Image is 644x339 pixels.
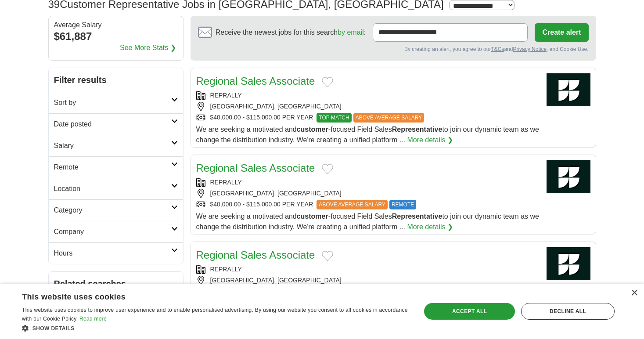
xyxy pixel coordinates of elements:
[198,45,589,53] div: By creating an alert, you agree to our and , and Cookie Use.
[22,307,408,322] span: This website uses cookies to improve user experience and to enable personalised advertising. By u...
[49,68,183,92] h2: Filter results
[54,184,171,194] h2: Location
[322,164,333,174] button: Add to favorite jobs
[196,102,540,111] div: [GEOGRAPHIC_DATA], [GEOGRAPHIC_DATA]
[54,248,171,259] h2: Hours
[196,200,540,209] div: $40,000.00 - $115,000.00 PER YEAR
[49,221,183,242] a: Company
[196,178,540,187] div: REPRALLY
[297,126,328,133] strong: customer
[49,92,183,113] a: Sort by
[54,162,171,173] h2: Remote
[32,325,75,332] span: Show details
[22,324,409,332] div: Show details
[54,227,171,237] h2: Company
[392,213,443,220] strong: Representative
[491,46,504,52] a: T&Cs
[196,126,539,144] span: We are seeking a motivated and -focused Field Sales to join our dynamic team as we change the dis...
[389,200,416,209] span: REMOTE
[196,162,315,174] a: Regional Sales Associate
[407,135,453,145] a: More details ❯
[407,222,453,232] a: More details ❯
[49,156,183,178] a: Remote
[338,29,364,36] a: by email
[54,97,171,108] h2: Sort by
[317,113,351,123] span: TOP MATCH
[521,303,615,320] div: Decline all
[49,113,183,135] a: Date posted
[196,276,540,285] div: [GEOGRAPHIC_DATA], [GEOGRAPHIC_DATA]
[54,277,178,290] h2: Related searches
[297,213,328,220] strong: customer
[54,141,171,151] h2: Salary
[196,213,539,231] span: We are seeking a motivated and -focused Field Sales to join our dynamic team as we change the dis...
[54,29,178,44] div: $61,887
[54,119,171,130] h2: Date posted
[196,113,540,123] div: $40,000.00 - $115,000.00 PER YEAR
[49,242,183,264] a: Hours
[317,200,388,209] span: ABOVE AVERAGE SALARY
[196,189,540,198] div: [GEOGRAPHIC_DATA], [GEOGRAPHIC_DATA]
[353,113,425,123] span: ABOVE AVERAGE SALARY
[49,178,183,199] a: Location
[424,303,515,320] div: Accept all
[79,316,107,322] a: Read more, opens a new window
[535,23,588,42] button: Create alert
[513,46,547,52] a: Privacy Notice
[120,43,176,53] a: See More Stats ❯
[54,205,171,216] h2: Category
[196,265,540,274] div: REPRALLY
[322,77,333,87] button: Add to favorite jobs
[216,27,366,38] span: Receive the newest jobs for this search :
[49,199,183,221] a: Category
[54,22,178,29] div: Average Salary
[22,289,387,302] div: This website uses cookies
[196,249,315,261] a: Regional Sales Associate
[322,251,333,261] button: Add to favorite jobs
[547,247,590,280] img: Company logo
[547,160,590,193] img: Company logo
[631,290,637,296] div: Close
[547,73,590,106] img: Company logo
[392,126,443,133] strong: Representative
[196,91,540,100] div: REPRALLY
[49,135,183,156] a: Salary
[196,75,315,87] a: Regional Sales Associate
